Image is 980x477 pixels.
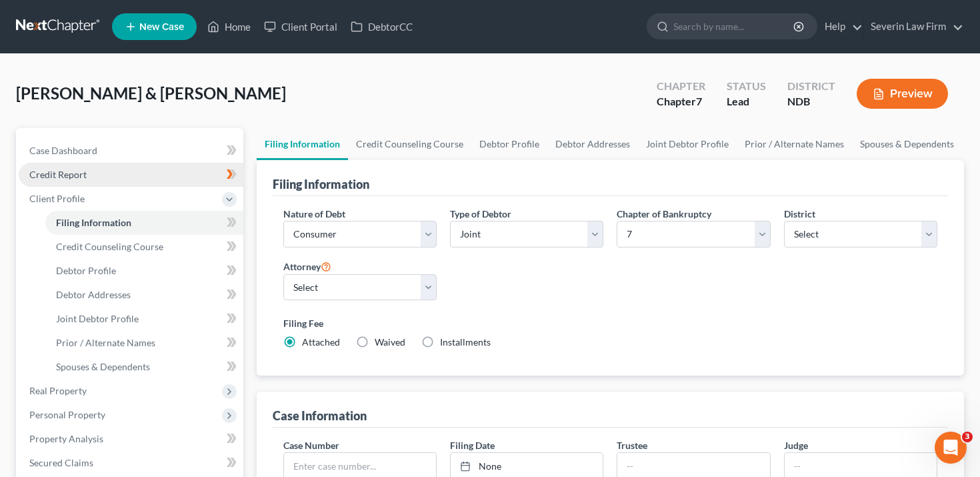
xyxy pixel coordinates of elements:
label: Nature of Debt [283,207,345,221]
span: Filing Information [56,217,131,228]
span: Credit Counseling Course [56,241,163,252]
span: Prior / Alternate Names [56,337,155,348]
label: District [784,207,815,221]
span: 3 [962,432,973,442]
a: Secured Claims [19,451,243,475]
iframe: Intercom live chat [935,432,967,464]
a: Debtor Profile [45,259,243,283]
div: Lead [727,94,766,109]
a: Joint Debtor Profile [45,307,243,331]
span: 7 [696,95,702,107]
span: Personal Property [29,409,105,420]
span: New Case [139,22,184,32]
label: Filing Fee [283,316,938,330]
a: Filing Information [45,211,243,235]
label: Case Number [283,438,339,452]
a: Debtor Addresses [45,283,243,307]
div: Chapter [657,94,705,109]
span: Attached [302,336,340,348]
div: Status [727,79,766,94]
a: Credit Counseling Course [45,235,243,259]
span: Property Analysis [29,433,103,444]
a: Home [201,15,257,39]
a: Property Analysis [19,427,243,451]
span: Joint Debtor Profile [56,313,139,324]
div: Chapter [657,79,705,94]
a: Credit Report [19,163,243,187]
a: Spouses & Dependents [852,128,962,160]
label: Attorney [283,258,331,274]
a: Prior / Alternate Names [45,331,243,355]
span: Debtor Profile [56,265,116,276]
label: Filing Date [450,438,495,452]
a: Severin Law Firm [864,15,963,39]
label: Trustee [617,438,647,452]
div: District [787,79,835,94]
a: Credit Counseling Course [348,128,471,160]
span: Real Property [29,385,87,396]
a: Debtor Addresses [547,128,638,160]
a: Case Dashboard [19,139,243,163]
a: Help [818,15,863,39]
span: Client Profile [29,193,85,204]
div: Filing Information [273,176,369,192]
label: Judge [784,438,808,452]
label: Type of Debtor [450,207,511,221]
span: Spouses & Dependents [56,361,150,372]
div: NDB [787,94,835,109]
a: Debtor Profile [471,128,547,160]
a: Filing Information [257,128,348,160]
a: Client Portal [257,15,344,39]
span: Secured Claims [29,457,93,468]
a: DebtorCC [344,15,419,39]
span: Case Dashboard [29,145,97,156]
label: Chapter of Bankruptcy [617,207,711,221]
a: Spouses & Dependents [45,355,243,379]
span: Installments [440,336,491,348]
span: Credit Report [29,169,87,180]
span: Debtor Addresses [56,289,131,300]
span: [PERSON_NAME] & [PERSON_NAME] [16,83,286,103]
a: Prior / Alternate Names [737,128,852,160]
div: Case Information [273,408,367,424]
a: Joint Debtor Profile [638,128,737,160]
button: Preview [857,79,948,109]
span: Waived [375,336,405,348]
input: Search by name... [673,14,795,39]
